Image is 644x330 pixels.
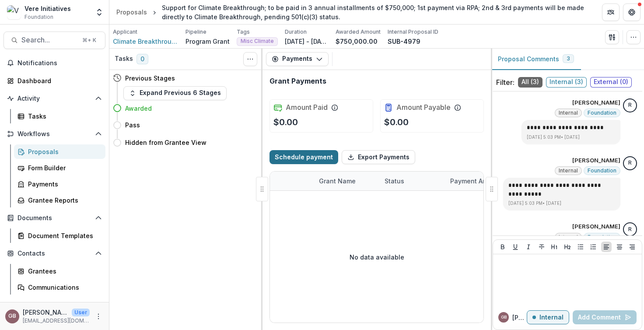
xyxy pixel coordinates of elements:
[3,56,105,70] button: Notifications
[379,176,409,186] div: Status
[573,310,637,324] button: Add Comment
[113,6,150,18] a: Proposals
[17,250,91,257] span: Contacts
[445,172,511,190] div: Payment Amount
[14,280,105,295] a: Communications
[28,196,98,205] div: Grantee Reports
[396,103,451,112] h2: Amount Payable
[28,231,98,240] div: Document Templates
[3,74,105,88] a: Dashboard
[125,138,206,147] h4: Hidden from Grantee View
[28,112,98,121] div: Tasks
[627,242,637,252] button: Align Right
[93,4,105,21] button: Open entity switcher
[237,28,250,36] p: Tags
[379,172,445,190] div: Status
[508,200,615,207] p: [DATE] 5:03 PM • [DATE]
[185,37,230,46] p: Program Grant
[628,227,632,232] div: Raj
[21,36,77,44] span: Search...
[588,168,616,174] span: Foundation
[559,110,578,116] span: Internal
[24,4,71,13] div: Vere Initiatives
[269,77,326,85] h2: Grant Payments
[113,28,137,36] p: Applicant
[523,242,534,252] button: Italicize
[17,214,91,222] span: Documents
[3,32,105,49] button: Search...
[445,176,507,186] div: Payment Amount
[512,313,527,322] p: [PERSON_NAME]
[559,168,578,174] span: Internal
[17,302,91,309] span: Data & Reporting
[614,242,625,252] button: Align Center
[623,4,640,21] button: Get Help
[285,37,329,46] p: [DATE] - [DATE]
[527,134,615,140] p: [DATE] 5:03 PM • [DATE]
[185,28,206,36] p: Pipeline
[28,179,98,189] div: Payments
[588,234,616,240] span: Foundation
[123,86,227,100] button: Expand Previous 6 Stages
[549,242,560,252] button: Heading 1
[384,116,409,129] p: $0.00
[17,130,91,138] span: Workflows
[115,55,133,63] h3: Tasks
[575,242,586,252] button: Bullet List
[116,7,147,17] div: Proposals
[8,313,16,319] div: Grace Brown
[496,77,514,88] p: Filter:
[28,147,98,156] div: Proposals
[241,38,274,44] span: Misc Climate
[342,150,415,164] button: Export Payments
[7,5,21,19] img: Vere Initiatives
[590,77,632,88] span: External ( 0 )
[113,1,591,23] nav: breadcrumb
[23,317,90,325] p: [EMAIL_ADDRESS][DOMAIN_NAME]
[527,310,569,324] button: Internal
[28,163,98,172] div: Form Builder
[17,60,102,67] span: Notifications
[80,35,98,45] div: ⌘ + K
[23,308,68,317] p: [PERSON_NAME]
[602,4,619,21] button: Partners
[14,144,105,159] a: Proposals
[628,160,632,166] div: Raj
[572,98,620,107] p: [PERSON_NAME]
[266,52,329,66] button: Payments
[28,267,98,276] div: Grantees
[3,211,105,225] button: Open Documents
[572,222,620,231] p: [PERSON_NAME]
[388,28,438,36] p: Internal Proposal ID
[243,52,257,66] button: Toggle View Cancelled Tasks
[162,3,588,21] div: Support for Climate Breakthrough; to be paid in 3 annual installments of $750,000; 1st payment vi...
[497,242,508,252] button: Bold
[501,315,507,319] div: Grace Brown
[536,242,547,252] button: Strike
[17,76,98,85] div: Dashboard
[350,253,404,262] p: No data available
[24,13,53,21] span: Foundation
[14,264,105,278] a: Grantees
[314,172,379,190] div: Grant Name
[14,161,105,175] a: Form Builder
[125,74,175,83] h4: Previous Stages
[14,193,105,207] a: Grantee Reports
[510,242,521,252] button: Underline
[336,28,381,36] p: Awarded Amount
[3,127,105,141] button: Open Workflows
[14,228,105,243] a: Document Templates
[286,103,328,112] h2: Amount Paid
[588,110,616,116] span: Foundation
[14,177,105,191] a: Payments
[273,116,298,129] p: $0.00
[601,242,612,252] button: Align Left
[113,37,178,46] a: Climate Breakthrough
[567,56,570,62] span: 3
[3,298,105,312] button: Open Data & Reporting
[562,242,573,252] button: Heading 2
[336,37,378,46] p: $750,000.00
[93,311,104,322] button: More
